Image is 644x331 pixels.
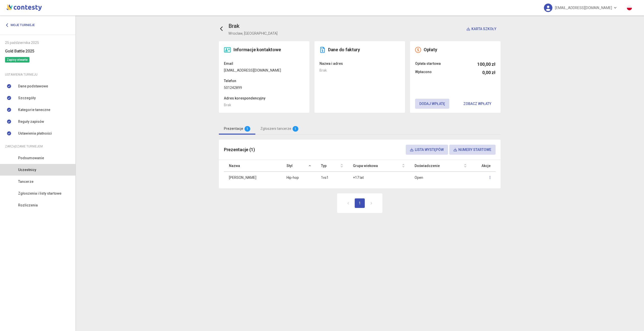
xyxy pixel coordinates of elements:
div: 25 października 2025 [5,40,70,45]
td: Hip-hop [281,172,316,183]
th: Doświadczenie [410,160,471,172]
span: Rozliczenia [18,202,38,208]
th: Nazwa [224,160,281,172]
span: Informacje kontaktowe [233,47,281,52]
div: Ustawienia turnieju [5,72,70,77]
span: 1 [245,126,250,132]
span: Szczegóły [18,95,36,101]
button: Numery startowe [449,145,496,155]
dd: Brak [224,102,304,108]
span: [EMAIL_ADDRESS][DOMAIN_NAME] [555,3,612,13]
img: invoice [319,47,326,53]
span: Ustawienia płatności [18,131,52,136]
span: Dane do faktury [328,47,360,52]
span: Podsumowanie [18,155,44,161]
h3: Brak [228,22,277,31]
dt: Nazwa i adres [319,61,400,66]
h5: 0,00 zł [482,69,496,76]
button: Karta szkoły [462,24,501,34]
h5: 100,00 zł [477,61,496,68]
th: Styl [281,160,316,172]
dt: Adres korespondencyjny [224,95,304,101]
button: Dodaj wpłatę [415,99,449,109]
td: +17 lat [348,172,410,183]
td: Open [410,172,471,183]
th: Typ [316,160,348,172]
span: Kategorie taneczne [18,107,50,113]
a: Zgłoszeni tancerze1 [255,123,303,135]
p: Wroclaw, [GEOGRAPHIC_DATA] [228,31,277,36]
th: Grupa wiekowa [348,160,410,172]
dt: Telefon [224,78,304,84]
dd: [EMAIL_ADDRESS][DOMAIN_NAME] [224,68,304,73]
dd: 501242899 [224,85,304,90]
button: Zobacz wpłaty [459,99,496,109]
span: Reguły zapisów [18,119,44,124]
span: Opłata startowa [415,61,441,68]
span: Prezentacje (1) [224,147,255,152]
span: Zarządzanie turniejem [5,144,43,149]
a: Prezentacje1 [219,123,255,135]
dt: Email [224,61,304,66]
span: Opłaty [424,47,437,52]
span: Tancerze [18,179,33,184]
span: 1 [293,126,298,132]
a: 1 [355,198,365,208]
span: Dane podstawowe [18,83,48,89]
td: 1vs1 [316,172,348,183]
th: Akcje [471,160,496,172]
button: Lista występów [406,145,448,155]
h6: Gold Battle 2025 [5,48,70,54]
span: Wpłacono [415,69,432,76]
p: [PERSON_NAME] [229,175,276,180]
a: Moje turnieje [5,21,38,30]
span: Zapisy otwarte [5,57,29,63]
dd: Brak [319,68,400,73]
span: Zgłoszenia i listy startowe [18,191,61,196]
span: Uczestnicy [18,167,36,173]
img: contact [224,47,231,53]
img: money [415,47,421,53]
